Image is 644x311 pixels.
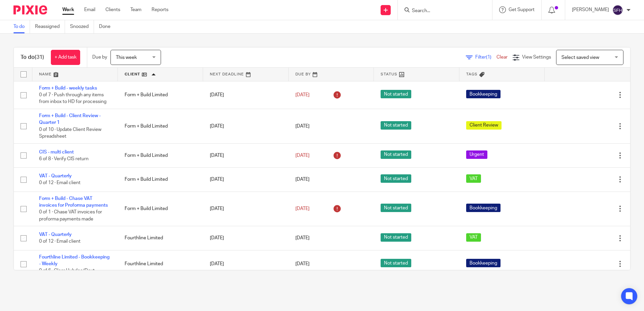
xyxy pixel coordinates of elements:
span: Not started [381,150,411,159]
span: (31) [35,55,44,60]
a: Form + Build - weekly tasks [39,86,97,91]
a: To do [13,20,30,33]
span: Not started [381,121,411,130]
td: [DATE] [203,192,289,226]
span: Urgent [466,150,487,159]
a: Team [130,6,141,13]
span: Bookkeeping [466,90,501,98]
span: Select saved view [561,55,599,60]
span: Tags [466,72,478,76]
span: [DATE] [295,124,310,129]
td: Fourthline Limited [118,250,203,278]
a: Form + Build - Chase VAT invoices for Proforma payments [39,196,108,208]
a: Form + Build - Client Review - Quarter 1 [39,113,101,125]
td: Form + Build Limited [118,109,203,143]
td: [DATE] [203,226,289,250]
span: 0 of 1 · Chase VAT invoices for proforma payments made [39,210,102,221]
span: VAT [466,174,481,183]
span: View Settings [522,55,551,60]
td: [DATE] [203,143,289,167]
span: 0 of 10 · Update Client Review Spreadsheet [39,127,101,139]
td: Fourthline Limited [118,226,203,250]
a: Email [84,6,95,13]
span: [DATE] [295,236,310,241]
td: [DATE] [203,81,289,109]
span: [DATE] [295,93,310,97]
a: VAT - Quarterly [39,232,72,237]
input: Search [411,8,472,14]
a: Snoozed [70,20,94,33]
span: Not started [381,174,411,183]
a: CIS - multi client [39,150,74,154]
td: [DATE] [203,109,289,143]
span: 0 of 7 · Push through any items from inbox to HD for processing [39,93,106,104]
td: Form + Build Limited [118,168,203,192]
span: Filter [475,55,496,60]
span: [DATE] [295,262,310,266]
p: Due by [92,54,107,61]
img: svg%3E [612,5,623,15]
span: Get Support [509,7,535,12]
td: Form + Build Limited [118,143,203,167]
a: VAT - Quarterly [39,174,72,178]
span: This week [116,55,137,60]
span: 0 of 6 · Clear Hubdoc/Dext [39,269,95,273]
span: Bookkeeping [466,259,501,267]
span: Client Review [466,121,502,130]
span: (1) [486,55,491,60]
a: Clear [496,55,508,60]
span: 0 of 12 · Email client [39,239,80,244]
span: 0 of 12 · Email client [39,181,80,185]
td: Form + Build Limited [118,81,203,109]
td: [DATE] [203,250,289,278]
td: [DATE] [203,168,289,192]
a: Reassigned [35,20,65,33]
span: Bookkeeping [466,204,501,212]
span: Not started [381,259,411,267]
a: Work [62,6,74,13]
a: Clients [105,6,120,13]
span: Not started [381,90,411,98]
h1: To do [21,54,44,61]
a: Done [99,20,116,33]
span: Not started [381,233,411,242]
a: Fourthline Limited - Bookkeeping - Weekly [39,255,109,266]
span: [DATE] [295,177,310,182]
a: Reports [152,6,168,13]
span: 6 of 8 · Verify CIS return [39,157,89,161]
td: Form + Build Limited [118,192,203,226]
span: VAT [466,233,481,242]
img: Pixie [13,5,47,14]
p: [PERSON_NAME] [572,6,609,13]
span: Not started [381,204,411,212]
a: + Add task [51,50,80,65]
span: [DATE] [295,153,310,158]
span: [DATE] [295,206,310,211]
